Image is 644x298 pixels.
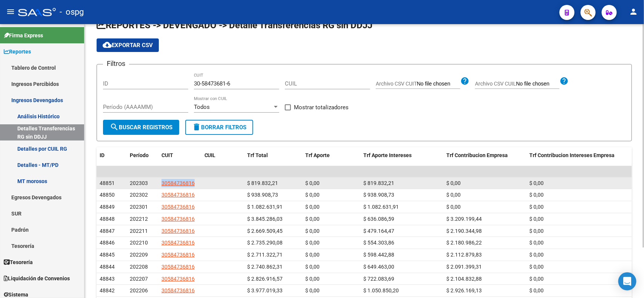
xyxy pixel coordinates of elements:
span: $ 2.669.509,45 [247,228,283,234]
span: $ 0,00 [305,192,320,198]
span: Todos [194,104,210,110]
span: $ 2.190.344,98 [446,228,482,234]
h3: Filtros [103,58,129,69]
span: Liquidación de Convenios [4,274,70,283]
span: ID [100,152,105,158]
span: $ 0,00 [305,216,320,222]
mat-icon: cloud_download [103,40,112,49]
button: Borrar Filtros [185,120,253,135]
span: $ 598.442,88 [363,252,394,258]
datatable-header-cell: Trf Total [244,147,302,164]
span: $ 0,00 [305,180,320,186]
span: Trf Contribucion Empresa [446,152,508,158]
datatable-header-cell: Período [127,147,158,164]
span: Trf Total [247,152,268,158]
span: 30584736816 [161,264,195,270]
span: Tesorería [4,258,33,266]
span: 48851 [100,180,115,186]
span: Buscar Registros [110,124,172,131]
span: $ 0,00 [529,287,544,293]
span: $ 2.926.169,13 [446,287,482,293]
span: Trf Contribucion Intereses Empresa [529,152,615,158]
span: $ 2.104.832,88 [446,276,482,282]
span: 30584736816 [161,228,195,234]
span: $ 2.826.916,57 [247,276,283,282]
span: $ 938.908,73 [247,192,278,198]
span: $ 0,00 [529,216,544,222]
span: $ 3.977.019,33 [247,287,283,293]
span: $ 0,00 [529,228,544,234]
span: 48843 [100,276,115,282]
span: 202208 [130,264,148,270]
span: 202302 [130,192,148,198]
span: 48846 [100,240,115,246]
span: $ 2.180.986,22 [446,240,482,246]
span: $ 1.050.850,20 [363,287,399,293]
span: $ 0,00 [529,252,544,258]
span: 30584736816 [161,240,195,246]
span: CUIT [161,152,173,158]
span: $ 0,00 [446,180,461,186]
span: 48848 [100,216,115,222]
span: $ 636.086,59 [363,216,394,222]
span: 202209 [130,252,148,258]
span: $ 2.112.879,83 [446,252,482,258]
span: 30584736816 [161,192,195,198]
mat-icon: help [460,76,469,86]
input: Archivo CSV CUIT [417,81,460,87]
span: $ 2.740.862,31 [247,264,283,270]
span: 202212 [130,216,148,222]
mat-icon: menu [6,7,15,16]
span: Período [130,152,149,158]
button: Buscar Registros [103,120,179,135]
span: 202301 [130,204,148,210]
button: Exportar CSV [97,38,159,52]
span: 48842 [100,287,115,293]
span: $ 0,00 [305,276,320,282]
span: $ 0,00 [529,180,544,186]
span: $ 3.209.199,44 [446,216,482,222]
span: CUIL [204,152,216,158]
datatable-header-cell: Trf Aporte Intereses [360,147,443,164]
span: $ 0,00 [305,204,320,210]
span: 48847 [100,228,115,234]
span: $ 819.832,21 [247,180,278,186]
span: $ 0,00 [529,204,544,210]
span: $ 2.711.322,71 [247,252,283,258]
span: 202303 [130,180,148,186]
span: $ 3.845.286,03 [247,216,283,222]
span: 202206 [130,287,148,293]
span: $ 0,00 [529,264,544,270]
span: $ 0,00 [305,287,320,293]
span: $ 0,00 [305,252,320,258]
span: Exportar CSV [103,42,153,49]
span: Reportes [4,47,31,56]
datatable-header-cell: ID [97,147,127,164]
mat-icon: delete [192,122,201,131]
span: Trf Aporte [305,152,330,158]
input: Archivo CSV CUIL [516,81,559,87]
span: $ 1.082.631,91 [363,204,399,210]
span: $ 722.083,69 [363,276,394,282]
span: $ 819.832,21 [363,180,394,186]
mat-icon: help [559,76,569,86]
span: $ 2.091.399,31 [446,264,482,270]
datatable-header-cell: CUIL [201,147,244,164]
span: $ 938.908,73 [363,192,394,198]
datatable-header-cell: Trf Contribucion Empresa [443,147,526,164]
span: $ 2.735.290,08 [247,240,283,246]
div: Open Intercom Messenger [618,272,636,290]
span: 48844 [100,264,115,270]
span: $ 0,00 [305,228,320,234]
span: 202207 [130,276,148,282]
span: 30584736816 [161,276,195,282]
span: 30584736816 [161,252,195,258]
mat-icon: person [629,7,638,16]
span: 48850 [100,192,115,198]
span: $ 0,00 [446,204,461,210]
span: $ 0,00 [529,276,544,282]
span: Borrar Filtros [192,124,246,131]
span: $ 0,00 [305,264,320,270]
span: $ 649.463,00 [363,264,394,270]
span: Archivo CSV CUIL [475,81,516,87]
